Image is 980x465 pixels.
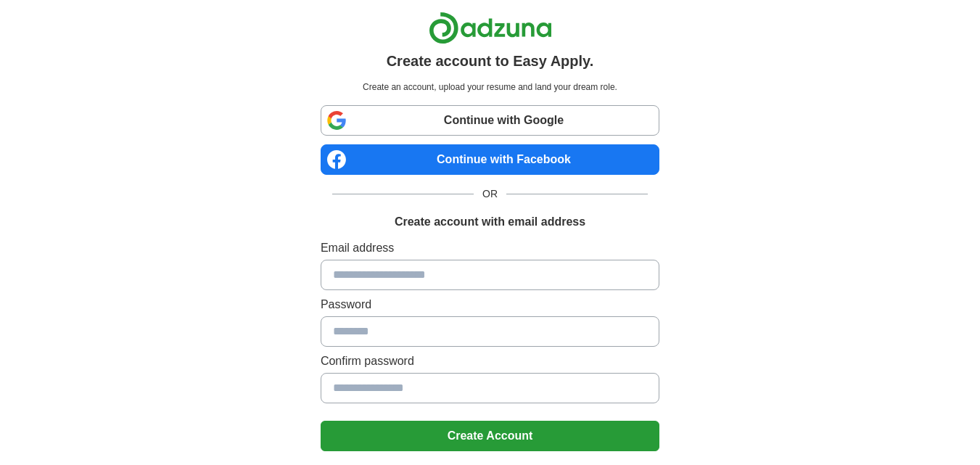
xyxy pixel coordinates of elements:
[321,239,659,257] label: Email address
[429,12,552,44] img: Adzuna logo
[474,186,506,202] span: OR
[321,296,659,313] label: Password
[321,105,659,136] a: Continue with Google
[324,81,656,94] p: Create an account, upload your resume and land your dream role.
[321,144,659,175] a: Continue with Facebook
[395,213,585,231] h1: Create account with email address
[321,421,659,451] button: Create Account
[387,50,594,72] h1: Create account to Easy Apply.
[321,353,659,370] label: Confirm password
